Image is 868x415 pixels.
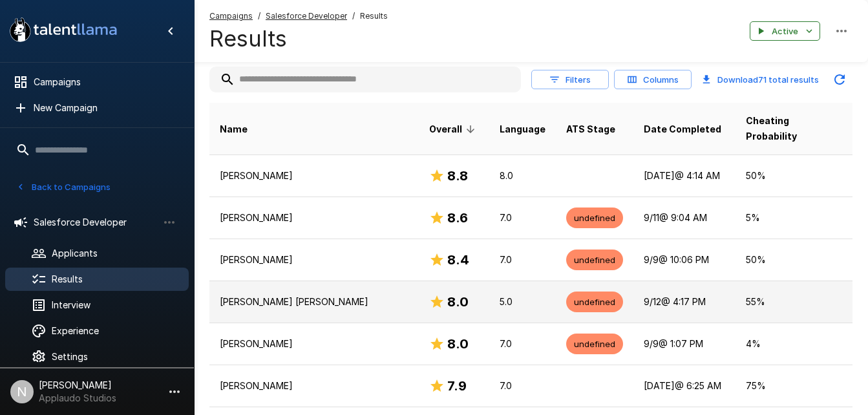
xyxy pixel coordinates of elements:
p: 4 % [746,337,842,350]
p: [PERSON_NAME] [220,337,408,350]
h6: 8.6 [447,207,468,228]
td: [DATE] @ 4:14 AM [633,154,736,197]
u: Campaigns [209,11,253,21]
h6: 8.0 [447,292,469,312]
p: 7.0 [500,337,545,350]
td: [DATE] @ 6:25 AM [633,365,736,407]
p: 5.0 [500,295,545,308]
td: 9/11 @ 9:04 AM [633,197,736,239]
span: Overall [429,122,479,137]
p: [PERSON_NAME] [220,211,408,224]
span: Cheating Probability [746,113,842,144]
span: Results [360,10,388,23]
h4: Results [209,25,388,52]
p: [PERSON_NAME] [220,169,408,182]
span: undefined [566,254,623,266]
span: undefined [566,296,623,308]
p: [PERSON_NAME] [220,379,408,392]
span: Language [500,122,545,137]
button: Filters [531,70,609,90]
span: ATS Stage [566,122,615,137]
h6: 8.4 [447,250,469,270]
p: [PERSON_NAME] [220,253,408,266]
p: 75 % [746,379,842,392]
td: 9/12 @ 4:17 PM [633,281,736,323]
h6: 7.9 [447,376,467,396]
p: 7.0 [500,211,545,224]
p: 7.0 [500,379,545,392]
span: undefined [566,212,623,224]
p: 8.0 [500,169,545,182]
span: Date Completed [644,122,721,137]
span: / [352,10,355,23]
p: 50 % [746,169,842,182]
h6: 8.0 [447,334,469,354]
p: 50 % [746,253,842,266]
td: 9/9 @ 1:07 PM [633,323,736,365]
button: Columns [614,70,692,90]
span: Name [220,122,248,137]
button: Active [750,21,820,41]
button: Download71 total results [697,67,824,92]
p: 55 % [746,295,842,308]
td: 9/9 @ 10:06 PM [633,239,736,281]
p: 5 % [746,211,842,224]
p: 7.0 [500,253,545,266]
p: [PERSON_NAME] [PERSON_NAME] [220,295,408,308]
button: Updated Today - 12:46 PM [827,67,852,92]
span: / [258,10,260,23]
u: Salesforce Developer [266,11,347,21]
span: undefined [566,338,623,350]
h6: 8.8 [447,165,468,186]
